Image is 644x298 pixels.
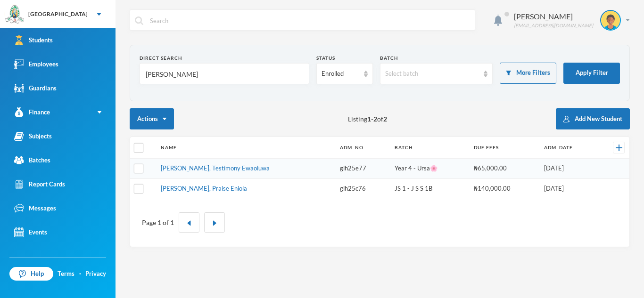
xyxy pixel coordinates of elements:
button: Add New Student [556,108,630,129]
div: · [79,269,81,279]
button: More Filters [500,63,556,84]
button: Actions [130,108,174,129]
th: Batch [390,137,469,159]
div: Students [14,35,53,45]
div: Subjects [14,131,52,141]
div: Enrolled [322,69,359,79]
th: Adm. Date [539,137,597,159]
input: Search [149,10,470,31]
img: STUDENT [601,11,620,30]
td: glh25e77 [335,159,389,179]
a: Help [9,267,53,281]
div: Employees [14,59,58,69]
div: [EMAIL_ADDRESS][DOMAIN_NAME] [514,22,593,29]
input: Name, Admin No, Phone number, Email Address [145,64,304,85]
td: glh25c76 [335,178,389,198]
a: Terms [58,269,74,279]
td: [DATE] [539,178,597,198]
span: Listing - of [348,114,387,124]
b: 2 [383,115,387,123]
img: + [616,145,622,151]
th: Adm. No. [335,137,389,159]
img: logo [5,5,24,24]
td: ₦65,000.00 [469,159,539,179]
div: Select batch [385,69,479,79]
div: Page 1 of 1 [142,217,174,227]
td: ₦140,000.00 [469,178,539,198]
div: Finance [14,107,50,117]
b: 2 [373,115,377,123]
div: Guardians [14,83,57,93]
div: Events [14,227,47,237]
div: Messages [14,203,56,213]
button: Apply Filter [563,63,620,84]
a: [PERSON_NAME], Praise Eniola [161,185,247,192]
td: JS 1 - J S S 1B [390,178,469,198]
img: search [135,16,143,25]
div: Status [316,55,373,62]
b: 1 [367,115,371,123]
div: [GEOGRAPHIC_DATA] [28,10,88,18]
div: [PERSON_NAME] [514,11,593,22]
td: Year 4 - Ursa🌸 [390,159,469,179]
th: Name [156,137,336,159]
td: [DATE] [539,159,597,179]
a: Privacy [85,269,106,279]
div: Batch [380,55,493,62]
th: Due Fees [469,137,539,159]
div: Report Cards [14,179,65,189]
div: Direct Search [140,55,309,62]
div: Batches [14,155,50,165]
a: [PERSON_NAME], Testimony Ewaoluwa [161,164,270,172]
